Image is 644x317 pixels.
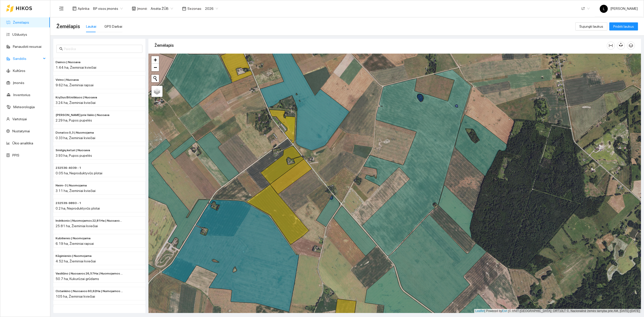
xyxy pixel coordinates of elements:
[59,6,64,11] span: menu-fold
[12,117,27,121] a: Vartotojai
[56,218,123,223] span: Indrikonio | Nuomojamos 22,81Ha | Nuosavos 3,00 Ha
[13,20,29,24] a: Žemėlapis
[475,309,485,313] a: Leaflet
[508,309,509,313] span: |
[154,57,157,63] span: +
[56,130,94,135] span: Donatos 0,3 | Nuomojama
[56,224,98,228] span: 25.81 ha, Žieminiai kviečiai
[12,129,30,133] a: Nustatymai
[56,4,66,14] button: menu-fold
[607,44,615,48] span: column-width
[59,47,63,51] span: search
[603,5,605,13] span: L
[151,86,163,97] a: Layers
[154,64,157,70] span: −
[579,24,603,29] span: Sujungti laukus
[56,148,90,153] span: Smilgių keturi | Nuosava
[502,309,507,313] a: Esri
[151,56,159,64] a: Zoom in
[56,153,92,157] span: 3.93 ha, Pupos pupelės
[56,254,92,258] span: Kūginienės | Nuomojama
[582,5,590,12] span: LT
[187,6,202,11] span: Sezonas :
[151,64,159,71] a: Zoom out
[56,183,87,188] span: Neim-3 | Nuomojama
[575,22,607,30] button: Sujungti laukus
[13,54,42,64] span: Sandėlis
[600,7,638,11] span: [PERSON_NAME]
[56,136,95,140] span: 0.33 ha, Žieminiai kviečiai
[151,75,159,82] button: Initiate a new search
[151,5,173,12] span: Arsėta ŽŪB
[13,93,30,97] a: Inventorius
[609,22,638,30] button: Pridėti laukus
[154,38,607,53] div: Žemėlapis
[609,24,638,28] a: Pridėti laukus
[205,5,218,12] span: 2026
[56,201,81,206] span: 232539-9893 - 1
[56,242,94,246] span: 6.19 ha, Žieminiai rapsai
[72,7,76,11] span: layout
[575,24,607,28] a: Sujungti laukus
[132,7,136,11] span: shop
[12,153,19,157] a: PPIS
[474,309,641,313] div: | Powered by © HNIT-[GEOGRAPHIC_DATA]; ORT10LT ©, Nacionalinė žemės tarnyba prie AM, [DATE]-[DATE]
[56,259,96,263] span: 4.52 ha, Žieminiai kviečiai
[56,113,109,117] span: Rolando prie Valės | Nuosava
[13,45,42,49] a: Panaudoti resursai
[104,24,122,29] div: GPS Darbai
[56,306,104,311] span: Už kapelių | Nuosava
[56,171,102,175] span: 0.05 ha, Neproduktyvūs plotai
[13,69,25,73] a: Kultūros
[137,6,148,11] span: Įmonė :
[56,65,96,69] span: 1.44 ha, Žieminiai kviečiai
[607,42,615,50] button: column-width
[93,5,123,12] span: BP visos įmonės
[56,166,81,170] span: 232536-4039 - 1
[64,46,139,52] input: Paieška
[182,7,186,11] span: calendar
[12,32,27,36] a: Užduotys
[56,118,92,122] span: 2.29 ha, Pupos pupelės
[12,141,33,145] a: Ūkio analitika
[56,95,97,100] span: Kryžius Bitniškiuos | Nuosava
[56,236,91,241] span: Kubilienės | Nuomojama
[13,105,35,109] a: Meteorologija
[56,289,123,294] span: Ostankino | Nuosavos 60,62Ha | Numojamos 44,38Ha
[56,101,96,105] span: 3.24 ha, Žieminiai kviečiai
[56,189,96,193] span: 3.11 ha, Žieminiai kviečiai
[56,206,100,210] span: 0.2 ha, Neproduktyvūs plotai
[13,81,24,85] a: Įmonės
[56,271,123,276] span: Vasiliūno | Nuosavos 26,57Ha | Nuomojamos 24,15Ha
[56,83,94,87] span: 9.62 ha, Žieminiai rapsai
[86,24,96,29] div: Laukai
[78,6,90,11] span: Aplinka :
[56,277,99,281] span: 50.7 ha, Kukurūzai grūdams
[56,77,79,82] span: Virino | Nuosava
[56,22,80,30] span: Žemėlapis
[613,24,634,29] span: Pridėti laukus
[56,60,80,65] span: Dainos | Nuosava
[56,294,95,298] span: 105 ha, Žieminiai kviečiai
